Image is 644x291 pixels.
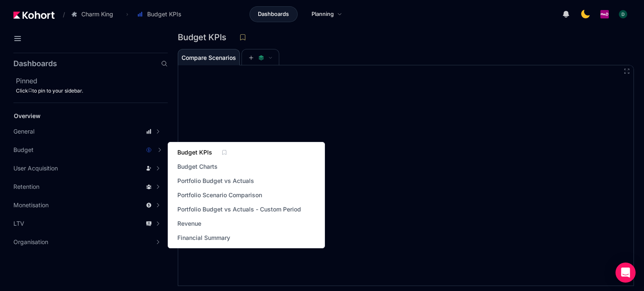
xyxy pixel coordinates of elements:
[177,219,201,228] span: Revenue
[177,205,301,214] span: Portfolio Budget vs Actuals - Custom Period
[13,146,34,154] span: Budget
[67,7,122,21] button: Charm King
[312,10,334,18] span: Planning
[13,219,24,228] span: LTV
[132,7,190,21] button: Budget KPIs
[14,112,41,119] span: Overview
[13,60,57,67] h2: Dashboards
[13,238,48,246] span: Organisation
[175,232,233,244] a: Financial Summary
[175,175,257,187] a: Portfolio Budget vs Actuals
[81,10,113,18] span: Charm King
[177,191,262,199] span: Portfolio Scenario Comparison
[615,263,636,283] div: Open Intercom Messenger
[175,218,204,229] a: Revenue
[56,10,65,19] span: /
[177,177,254,185] span: Portfolio Budget vs Actuals
[16,76,168,86] h2: Pinned
[303,6,351,22] a: Planning
[177,162,218,171] span: Budget Charts
[182,55,236,61] span: Compare Scenarios
[177,234,230,242] span: Financial Summary
[258,10,289,18] span: Dashboards
[13,11,55,19] img: Kohort logo
[177,148,212,157] span: Budget KPIs
[13,183,39,191] span: Retention
[13,127,34,136] span: General
[13,164,58,173] span: User Acquisition
[147,10,181,18] span: Budget KPIs
[16,88,168,94] div: Click to pin to your sidebar.
[13,201,49,209] span: Monetisation
[175,161,220,173] a: Budget Charts
[125,11,130,18] span: ›
[623,68,630,75] button: Fullscreen
[175,147,215,158] a: Budget KPIs
[600,10,609,18] img: logo_PlayQ_20230721100321046856.png
[11,110,153,122] a: Overview
[178,33,231,41] h3: Budget KPIs
[249,6,298,22] a: Dashboards
[175,189,265,201] a: Portfolio Scenario Comparison
[175,203,304,215] a: Portfolio Budget vs Actuals - Custom Period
